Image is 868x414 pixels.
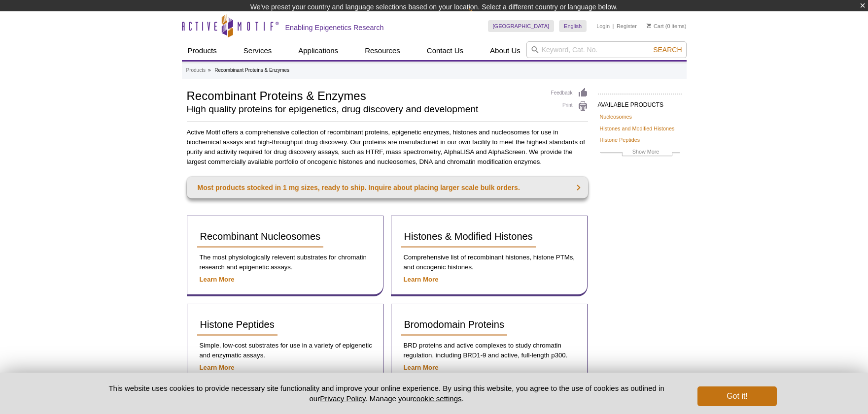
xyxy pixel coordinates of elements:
[600,112,632,121] a: Nucleosomes
[404,364,439,371] a: Learn More
[401,341,577,360] p: BRD proteins and active complexes to study chromatin regulation, including BRD1-9 and active, ful...
[197,314,278,336] a: Histone Peptides
[200,231,321,242] span: Recombinant Nucleosomes
[187,127,588,167] p: Active Motif offers a comprehensive collection of recombinant proteins, epigenetic enzymes, histo...
[404,231,533,242] span: Histones & Modified Histones
[647,23,651,28] img: Your Cart
[200,276,235,283] a: Learn More
[647,23,664,30] a: Cart
[526,41,687,58] input: Keyword, Cat. No.
[650,45,685,54] button: Search
[596,23,610,30] a: Login
[413,394,461,403] button: cookie settings
[404,276,439,283] a: Learn More
[559,20,587,32] a: English
[197,253,373,272] p: The most physiologically relevent substrates for chromatin research and epigenetic assays.
[187,88,541,102] h1: Recombinant Proteins & Enzymes
[551,101,588,112] a: Print
[208,67,211,73] li: »
[214,67,289,73] li: Recombinant Proteins & Enzymes
[613,20,614,32] li: |
[359,41,406,60] a: Resources
[197,226,324,248] a: Recombinant Nucleosomes
[600,124,675,133] a: Histones and Modified Histones
[401,253,577,272] p: Comprehensive list of recombinant histones, histone PTMs, and oncogenic histones.
[292,41,344,60] a: Applications
[488,20,555,32] a: [GEOGRAPHIC_DATA]
[404,319,504,330] span: Bromodomain Proteins
[320,394,365,403] a: Privacy Policy
[598,94,682,111] h2: AVAILABLE PRODUCTS
[647,20,687,32] li: (0 items)
[92,383,682,404] p: This website uses cookies to provide necessary site functionality and improve your online experie...
[421,41,469,60] a: Contact Us
[187,177,588,198] a: Most products stocked in 1 mg sizes, ready to ship. Inquire about placing larger scale bulk orders.
[197,341,373,360] p: Simple, low-cost substrates for use in a variety of epigenetic and enzymatic assays.
[238,41,278,60] a: Services
[551,88,588,98] a: Feedback
[186,66,206,75] a: Products
[600,147,680,159] a: Show More
[600,135,640,144] a: Histone Peptides
[182,41,223,60] a: Products
[469,7,495,31] img: Change Here
[617,23,637,30] a: Register
[187,105,541,114] h2: High quality proteins for epigenetics, drug discovery and development
[653,46,682,54] span: Search
[697,386,776,406] button: Got it!
[200,319,275,330] span: Histone Peptides
[484,41,526,60] a: About Us
[200,364,235,371] a: Learn More
[401,314,507,336] a: Bromodomain Proteins
[401,226,536,248] a: Histones & Modified Histones
[285,23,384,32] h2: Enabling Epigenetics Research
